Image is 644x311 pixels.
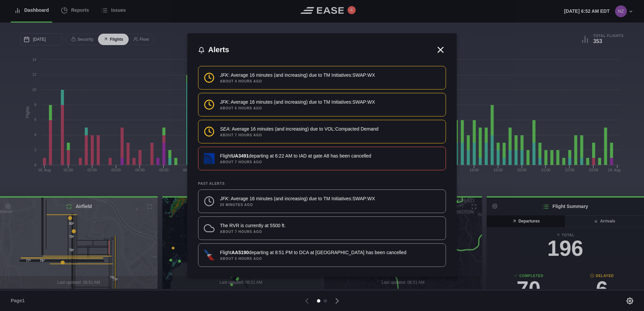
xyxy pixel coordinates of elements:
b: about 6 hours ago [220,106,395,111]
b: about 7 hours ago [220,133,399,138]
p: : Average 16 minutes (and increasing) due to TM Initiatives:SWAP:WX [220,195,375,202]
em: JFK [220,99,228,105]
p: : Average 16 minutes (and increasing) due to VOL:Compacted Demand [220,126,379,133]
b: about 5 hours ago [220,256,427,261]
strong: UA3491 [231,153,249,159]
b: about 4 hours ago [220,79,395,84]
b: about 7 hours ago [220,229,306,234]
b: 20 minutes ago [220,202,395,207]
em: SEA [220,126,229,132]
p: : Average 16 minutes (and increasing) due to TM Initiatives:SWAP:WX [220,99,375,106]
em: JFK [220,196,228,201]
p: The RVR is currently at 5500 ft. [220,222,286,229]
b: about 7 hours ago [220,160,391,165]
h2: Alerts [198,44,435,55]
p: : Average 16 minutes (and increasing) due to TM Initiatives:SWAP:WX [220,72,375,79]
p: Flight departing at 6:22 AM to IAD at gate A8 has been cancelled [220,152,371,160]
h2: Past Alerts [198,181,446,186]
p: Flight departing at 8:51 PM to DCA at [GEOGRAPHIC_DATA] has been cancelled [220,249,407,256]
span: Page 1 [11,297,28,304]
em: JFK [220,72,228,78]
strong: AA5190 [231,250,249,255]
